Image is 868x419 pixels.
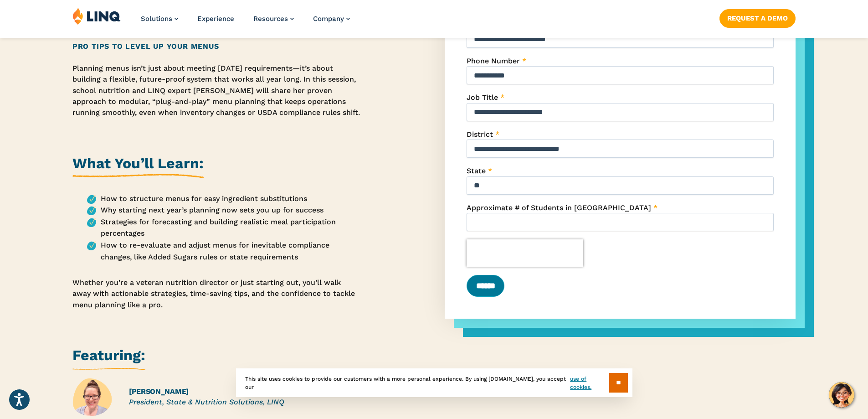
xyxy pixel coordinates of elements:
nav: Button Navigation [719,7,796,27]
span: Solutions [141,15,172,23]
span: Resources [253,15,288,23]
h2: What You’ll Learn: [72,153,204,178]
iframe: reCAPTCHA [467,239,583,267]
img: LINQ | K‑12 Software [72,7,121,25]
li: Why starting next year’s planning now sets you up for success [87,204,361,216]
a: Request a Demo [719,9,796,27]
li: How to re-evaluate and adjust menus for inevitable compliance changes, like Added Sugars rules or... [87,239,361,263]
p: Whether you’re a veteran nutrition director or just starting out, you’ll walk away with actionabl... [72,277,361,310]
a: Solutions [141,15,178,23]
a: use of cookies. [570,375,609,391]
span: Phone Number [467,57,520,65]
a: Resources [253,15,294,23]
div: This site uses cookies to provide our customers with a more personal experience. By using [DOMAIN... [236,368,632,397]
span: Company [313,15,344,23]
button: Hello, have a question? Let’s chat. [829,382,854,408]
a: Experience [197,15,234,23]
li: How to structure menus for easy ingredient substitutions [87,193,361,205]
h2: Pro Tips to Level Up Your Menus [72,41,361,52]
nav: Primary Navigation [141,7,350,37]
span: Approximate # of Students in [GEOGRAPHIC_DATA] [467,203,651,212]
li: Strategies for forecasting and building realistic meal participation percentages [87,216,361,239]
span: Job Title [467,93,498,102]
h2: Featuring: [72,345,145,370]
a: Company [313,15,350,23]
span: District [467,130,493,139]
p: Planning menus isn’t just about meeting [DATE] requirements—it’s about building a flexible, futur... [72,63,361,119]
span: State [467,166,486,175]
